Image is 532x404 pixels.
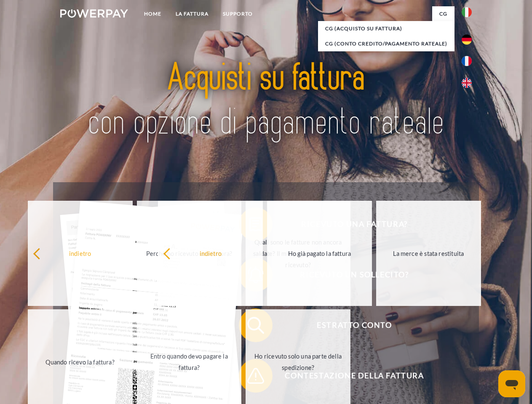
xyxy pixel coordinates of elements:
div: Quando ricevo la fattura? [33,356,128,367]
div: Entro quando devo pagare la fattura? [142,351,237,373]
img: logo-powerpay-white.svg [60,9,128,18]
img: de [462,35,472,45]
img: it [462,7,472,17]
a: Home [137,6,168,21]
img: title-powerpay_it.svg [80,40,452,161]
a: Supporto [216,6,260,21]
a: CG (Conto Credito/Pagamento rateale) [318,36,454,51]
img: en [462,78,472,88]
div: indietro [163,247,258,259]
div: La merce è stata restituita [381,247,476,259]
div: Perché ho ricevuto una fattura? [142,247,237,259]
div: Ho ricevuto solo una parte della spedizione? [251,351,345,373]
img: fr [462,56,472,66]
a: CG (Acquisto su fattura) [318,21,454,36]
iframe: Pulsante per aprire la finestra di messaggistica [498,370,525,397]
a: LA FATTURA [168,6,216,21]
div: Ho già pagato la fattura [272,247,367,259]
div: indietro [33,247,128,259]
a: CG [432,6,454,21]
